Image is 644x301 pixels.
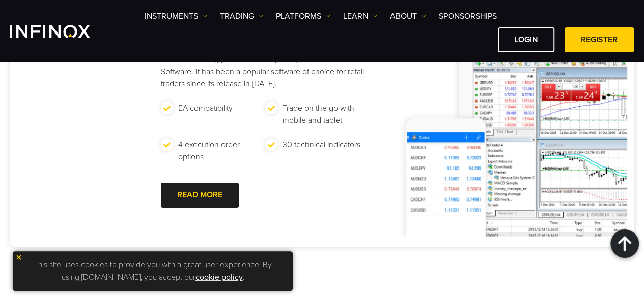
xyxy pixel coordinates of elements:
a: SPONSORSHIPS [439,10,497,22]
p: Trade on the go with mobile and tablet [283,102,365,126]
a: PLATFORMS [276,10,330,22]
a: INFINOX Logo [10,25,114,38]
a: Instruments [145,10,207,22]
a: Learn [343,10,377,22]
a: LOGIN [498,27,554,52]
a: READ MORE [161,183,239,208]
a: TRADING [220,10,263,22]
p: EA compatibility [178,102,233,114]
a: cookie policy [195,272,243,282]
img: yellow close icon [15,254,22,261]
a: ABOUT [390,10,426,22]
p: 30 technical indicators [283,139,360,151]
p: This site uses cookies to provide you with a great user experience. By using [DOMAIN_NAME], you a... [18,256,288,286]
p: 4 execution order options [178,139,260,163]
a: REGISTER [565,27,634,52]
